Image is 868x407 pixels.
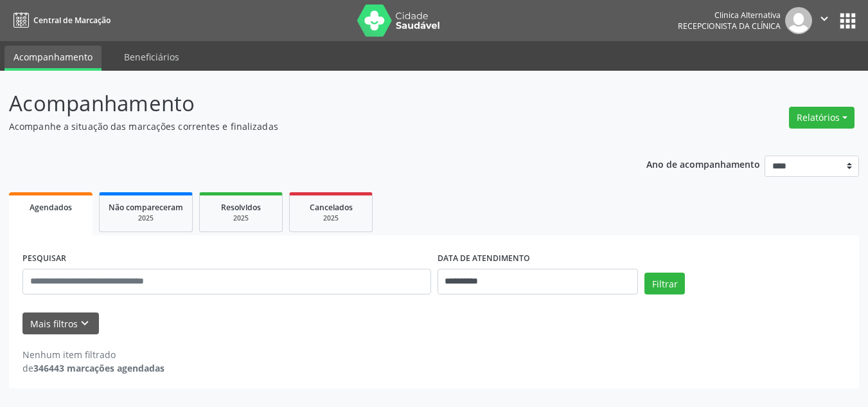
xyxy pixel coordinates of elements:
[78,316,92,330] i: keyboard_arrow_down
[33,362,164,374] strong: 346443 marcações agendadas
[9,10,111,31] a: Central de Marcação
[33,15,111,26] span: Central de Marcação
[115,46,188,68] a: Beneficiários
[22,249,66,269] label: PESQUISAR
[22,361,164,375] div: de
[30,202,72,213] span: Agendados
[785,7,812,34] img: img
[109,202,183,213] span: Não compareceram
[678,10,781,21] div: Clinica Alternativa
[9,87,604,120] p: Acompanhamento
[209,213,273,223] div: 2025
[22,312,99,335] button: Mais filtroskeyboard_arrow_down
[310,202,353,213] span: Cancelados
[644,273,685,294] button: Filtrar
[221,202,261,213] span: Resolvidos
[817,12,831,26] i: 
[646,156,760,172] p: Ano de acompanhamento
[4,46,102,71] a: Acompanhamento
[812,7,837,34] button: 
[109,213,183,223] div: 2025
[678,21,781,32] span: Recepcionista da clínica
[789,107,855,129] button: Relatórios
[438,249,530,269] label: DATA DE ATENDIMENTO
[22,348,164,361] div: Nenhum item filtrado
[837,10,859,32] button: apps
[299,213,363,223] div: 2025
[9,120,604,133] p: Acompanhe a situação das marcações correntes e finalizadas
